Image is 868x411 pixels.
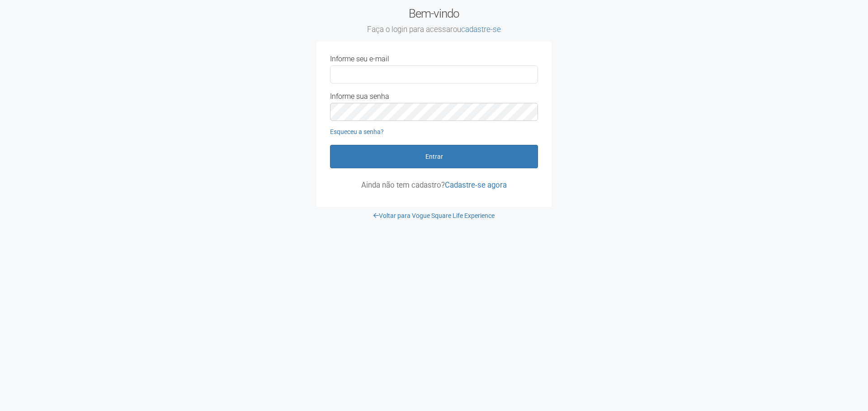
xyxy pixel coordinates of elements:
[330,145,538,168] button: Entrar
[330,181,538,189] p: Ainda não tem cadastro?
[461,25,501,34] a: cadastre-se
[445,180,507,189] a: Cadastre-se agora
[316,7,552,35] h2: Bem-vindo
[373,212,495,219] a: Voltar para Vogue Square Life Experience
[330,92,389,101] label: Informe sua senha
[330,128,384,135] a: Esqueceu a senha?
[453,25,501,34] span: ou
[316,25,552,35] small: Faça o login para acessar
[330,55,389,63] label: Informe seu e-mail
